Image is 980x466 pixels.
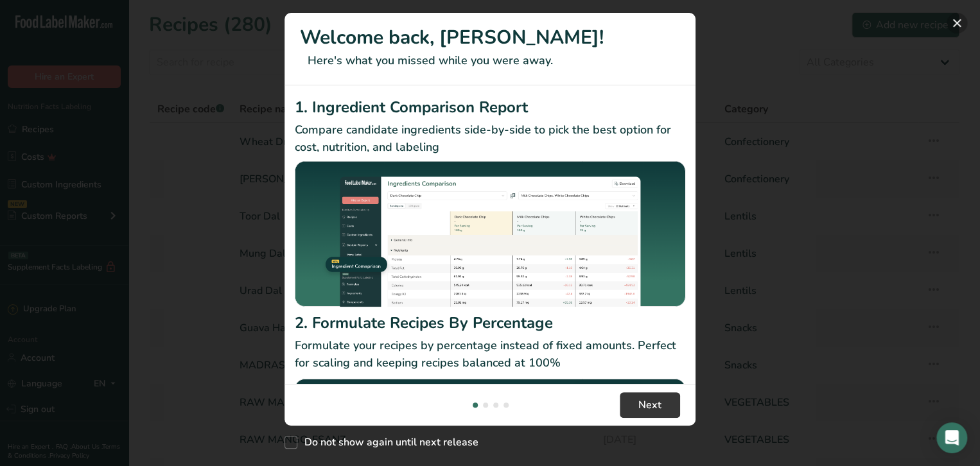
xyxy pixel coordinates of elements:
h2: 2. Formulate Recipes By Percentage [295,311,685,334]
h1: Welcome back, [PERSON_NAME]! [300,23,680,52]
p: Here's what you missed while you were away. [300,52,680,69]
span: Do not show again until next release [297,436,478,449]
span: Next [638,397,661,413]
p: Formulate your recipes by percentage instead of fixed amounts. Perfect for scaling and keeping re... [295,337,685,372]
button: Next [620,392,680,418]
div: Open Intercom Messenger [936,422,967,453]
img: Ingredient Comparison Report [295,161,685,307]
h2: 1. Ingredient Comparison Report [295,96,685,119]
p: Compare candidate ingredients side-by-side to pick the best option for cost, nutrition, and labeling [295,121,685,156]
